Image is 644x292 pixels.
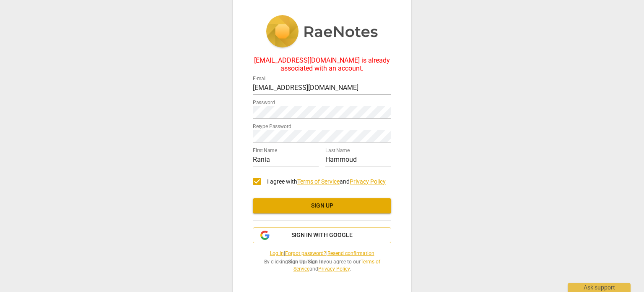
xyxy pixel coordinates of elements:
[285,250,326,256] a: Forgot password?
[350,178,386,185] a: Privacy Policy
[266,15,378,50] img: 5ac2273c67554f335776073100b6d88f.svg
[327,250,374,256] a: Resend confirmation
[253,57,391,72] div: [EMAIL_ADDRESS][DOMAIN_NAME] is already associated with an account.
[260,202,384,210] span: Sign up
[253,100,275,105] label: Password
[267,178,386,185] span: I agree with and
[318,266,350,272] a: Privacy Policy
[253,227,391,243] button: Sign in with Google
[253,76,267,82] label: E-mail
[325,148,350,153] label: Last Name
[291,231,353,239] span: Sign in with Google
[253,148,277,153] label: First Name
[270,250,284,256] a: Log in
[288,259,306,265] b: Sign Up
[297,178,340,185] a: Terms of Service
[253,198,391,213] button: Sign up
[253,258,391,272] span: By clicking / you agree to our and .
[253,250,391,257] span: | |
[308,259,324,265] b: Sign In
[568,283,631,292] div: Ask support
[293,259,380,272] a: Terms of Service
[253,124,291,129] label: Retype Password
